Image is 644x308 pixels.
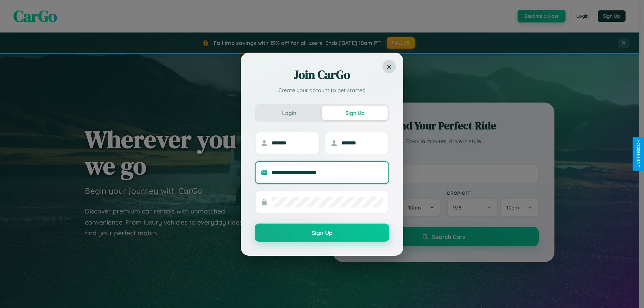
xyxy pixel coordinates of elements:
button: Login [256,106,322,120]
h2: Join CarGo [255,67,389,83]
button: Sign Up [322,106,388,120]
button: Sign Up [255,224,389,242]
div: Give Feedback [636,140,641,168]
p: Create your account to get started [255,86,389,94]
